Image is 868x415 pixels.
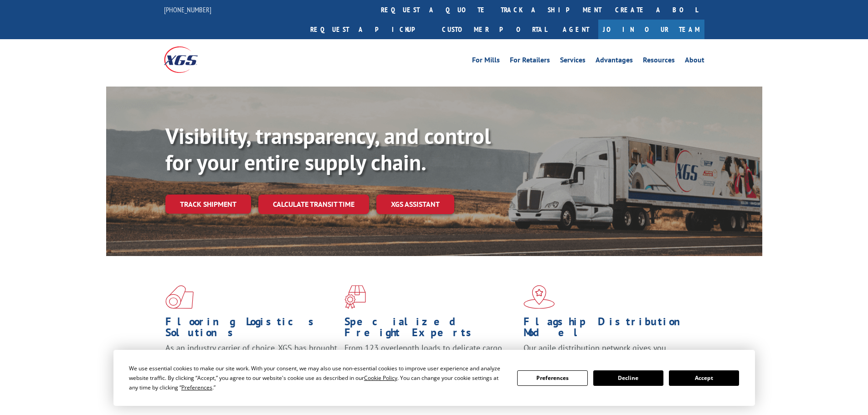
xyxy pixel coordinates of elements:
[165,122,491,176] b: Visibility, transparency, and control for your entire supply chain.
[524,285,555,309] img: xgs-icon-flagship-distribution-model-red
[685,56,704,67] a: About
[344,285,366,309] img: xgs-icon-focused-on-flooring-red
[517,370,587,386] button: Preferences
[593,370,663,386] button: Decline
[303,20,435,39] a: Request a pickup
[435,20,554,39] a: Customer Portal
[598,20,704,39] a: Join Our Team
[524,316,696,343] h1: Flagship Distribution Model
[165,195,251,214] a: Track shipment
[165,285,194,309] img: xgs-icon-total-supply-chain-intelligence-red
[524,343,691,364] span: Our agile distribution network gives you nationwide inventory management on demand.
[164,5,211,14] a: [PHONE_NUMBER]
[258,195,369,214] a: Calculate transit time
[129,364,506,392] div: We use essential cookies to make our site work. With your consent, we may also use non-essential ...
[181,384,212,391] span: Preferences
[596,56,633,67] a: Advantages
[510,56,550,67] a: For Retailers
[554,20,598,39] a: Agent
[472,56,500,67] a: For Mills
[560,56,586,67] a: Services
[364,374,397,382] span: Cookie Policy
[113,350,755,406] div: Cookie Consent Prompt
[376,195,454,214] a: XGS ASSISTANT
[344,316,517,343] h1: Specialized Freight Experts
[165,316,338,343] h1: Flooring Logistics Solutions
[643,56,675,67] a: Resources
[344,343,517,383] p: From 123 overlength loads to delicate cargo, our experienced staff knows the best way to move you...
[165,343,337,375] span: As an industry carrier of choice, XGS has brought innovation and dedication to flooring logistics...
[669,370,739,386] button: Accept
